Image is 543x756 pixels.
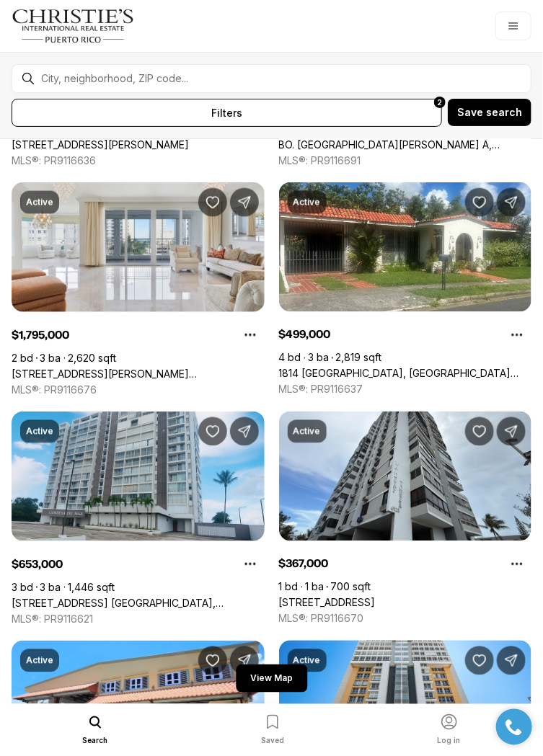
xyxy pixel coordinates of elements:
a: 4123 ISLA VERDE AVE #201, CAROLINA PR, 00979 [279,597,376,610]
button: Save Property: Sabana Seca SABANA SECA [198,646,227,675]
p: Active [293,197,321,208]
p: Active [26,426,53,437]
button: Save Property: 1754 MCCLEARY AVE #602 [198,188,227,217]
a: 1754 MCCLEARY AVE #602, SAN JUAN PR, 00911 [12,368,265,381]
button: Save Property: 4123 ISLA VERDE AVE #201 [465,417,494,446]
button: Search [82,713,108,747]
button: filters2 [12,99,442,127]
button: Property options [503,550,531,579]
p: Active [26,655,53,667]
button: Property options [236,550,265,579]
a: 472 CALLE DE DIEGO #602 B, SAN JUAN PR, 00923 [12,138,189,151]
button: Saved [261,713,284,747]
a: 3103 AVE. ISLA VERDE, CONDESA DEL MAR #1402, CAROLINA PR, 00979 [12,597,265,610]
span: 2 [438,97,443,108]
img: logo [12,9,135,43]
button: Share Property [497,646,526,675]
button: Share Property [230,417,259,446]
button: Share Property [230,188,259,217]
button: Share Property [497,417,526,446]
button: Share Property [230,646,259,675]
button: Log in [438,713,461,747]
a: BO. SANTA CRUZ LOTE A, CAROLINA PR, 00985 [279,138,532,151]
button: Save Property: Plaza Athenee 101 ORTEGON AVENUE #402 [465,646,494,675]
button: View Map [236,664,307,693]
a: 1814 SAN DIEGO, SAN IGNACIO DEV., SAN JUAN PR, 00927 [279,368,532,381]
span: Search [82,735,108,747]
button: Share Property [497,188,526,217]
button: Save Property: 1814 SAN DIEGO, SAN IGNACIO DEV. [465,188,494,217]
span: Saved [261,735,284,747]
button: Property options [503,321,531,350]
span: Save search [457,107,522,118]
button: Property options [236,321,265,350]
p: Active [26,197,53,208]
button: Save search [448,99,531,126]
p: Active [293,655,321,667]
p: Active [293,426,321,437]
span: Log in [438,735,461,747]
button: Save Property: 3103 AVE. ISLA VERDE, CONDESA DEL MAR #1402 [198,417,227,446]
span: filters [211,105,242,120]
